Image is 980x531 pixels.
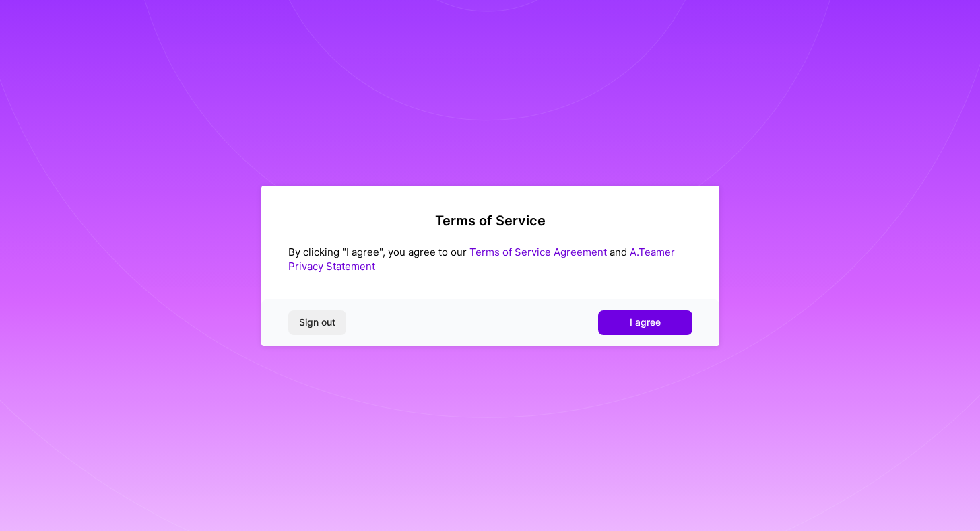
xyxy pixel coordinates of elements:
[288,213,692,229] h2: Terms of Service
[630,316,661,329] span: I agree
[288,245,692,273] div: By clicking "I agree", you agree to our and
[288,310,346,334] button: Sign out
[299,316,335,329] span: Sign out
[469,246,607,258] a: Terms of Service Agreement
[598,310,692,334] button: I agree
